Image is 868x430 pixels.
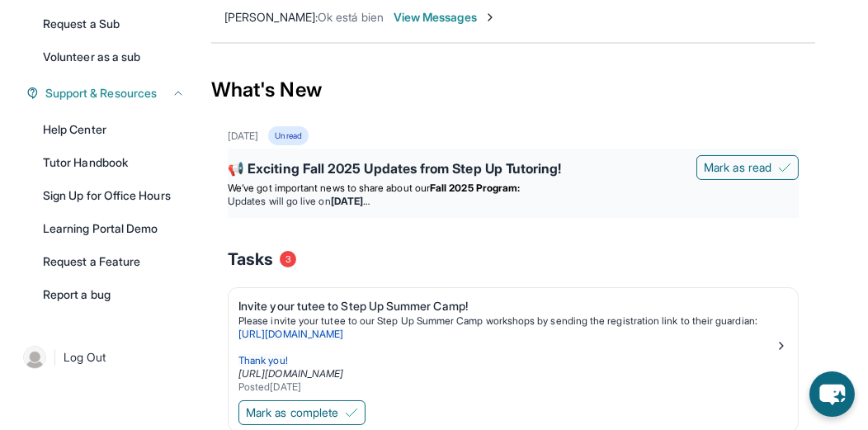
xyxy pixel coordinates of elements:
[33,115,195,144] a: Help Center
[238,367,343,380] a: [URL][DOMAIN_NAME]
[246,404,338,421] span: Mark as complete
[33,42,195,72] a: Volunteer as a sub
[238,400,366,425] button: Mark as complete
[33,148,195,177] a: Tutor Handbook
[228,182,430,194] span: We’ve got important news to share about our
[33,214,195,243] a: Learning Portal Demo
[238,354,288,366] span: Thank you!
[45,85,157,102] span: Support & Resources
[394,9,497,26] span: View Messages
[53,347,57,367] span: |
[704,159,771,176] span: Mark as read
[778,161,791,174] img: Mark as read
[228,195,799,208] li: Updates will go live on
[484,11,497,24] img: Chevron-Right
[238,314,775,341] p: Please invite your tutee to our Step Up Summer Camp workshops by sending the registration link to...
[696,155,799,180] button: Mark as read
[33,9,195,39] a: Request a Sub
[64,349,106,366] span: Log Out
[331,195,370,207] strong: [DATE]
[228,158,799,182] div: 📢 Exciting Fall 2025 Updates from Step Up Tutoring!
[229,288,798,397] a: Invite your tutee to Step Up Summer Camp!Please invite your tutee to our Step Up Summer Camp work...
[238,328,343,340] a: [URL][DOMAIN_NAME]
[33,247,195,276] a: Request a Feature
[318,10,384,24] span: Ok está bien
[280,251,296,267] span: 3
[268,126,308,145] div: Unread
[33,181,195,210] a: Sign Up for Office Hours
[238,298,775,314] div: Invite your tutee to Step Up Summer Camp!
[23,346,46,369] img: user-img
[809,371,855,417] button: chat-button
[228,130,258,143] div: [DATE]
[39,85,185,102] button: Support & Resources
[17,339,195,376] a: |Log Out
[430,182,520,194] strong: Fall 2025 Program:
[33,280,195,310] a: Report a bug
[224,10,318,24] span: [PERSON_NAME] :
[228,248,273,271] span: Tasks
[211,54,815,126] div: What's New
[345,406,358,419] img: Mark as complete
[238,380,775,394] div: Posted [DATE]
